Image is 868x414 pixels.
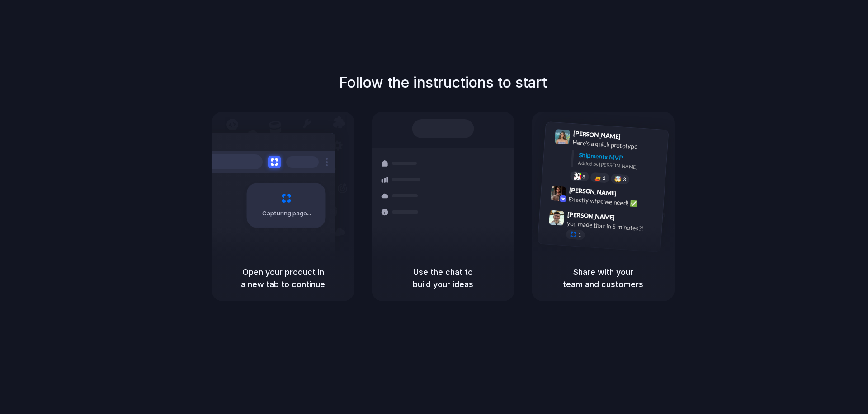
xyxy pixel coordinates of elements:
[567,209,615,222] span: [PERSON_NAME]
[573,128,621,141] span: [PERSON_NAME]
[339,72,547,93] h1: Follow the instructions to start
[582,174,585,179] span: 8
[623,177,626,181] span: 3
[382,266,504,290] h5: Use the chat to build your ideas
[578,233,581,237] span: 1
[578,150,662,165] div: Shipments MVP
[603,175,606,180] span: 5
[614,176,622,182] div: 🤯
[623,132,642,143] span: 9:41 AM
[566,219,657,234] div: you made that in 5 minutes?!
[569,185,617,198] span: [PERSON_NAME]
[222,266,344,290] h5: Open your product in a new tab to continue
[618,214,636,224] span: 9:47 AM
[262,209,312,218] span: Capturing page
[578,159,661,172] div: Added by [PERSON_NAME]
[619,189,638,200] span: 9:42 AM
[542,266,664,290] h5: Share with your team and customers
[568,194,659,209] div: Exactly what we need! ✅
[572,137,663,153] div: Here's a quick prototype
